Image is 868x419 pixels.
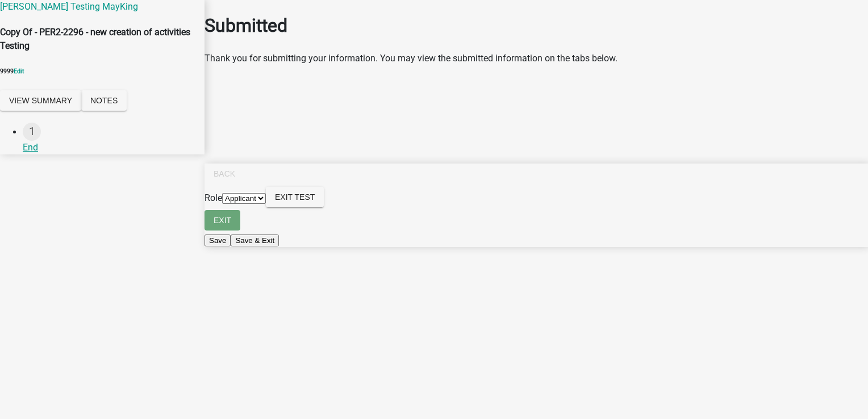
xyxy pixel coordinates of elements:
span: Exit [214,216,231,225]
div: 1 [23,123,41,141]
a: Edit [14,68,24,75]
button: Exit Test [266,187,324,207]
wm-modal-confirm: Notes [81,96,127,107]
button: Back [205,164,244,184]
div: Thank you for submitting your information. You may view the submitted information on the tabs below. [205,52,868,65]
span: Back [214,169,235,178]
h1: Submitted [205,12,868,39]
span: Exit Test [275,192,315,202]
button: Notes [81,90,127,111]
button: Exit [205,210,240,231]
wm-modal-confirm: Edit Application Number [14,68,24,75]
div: End [23,141,195,154]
